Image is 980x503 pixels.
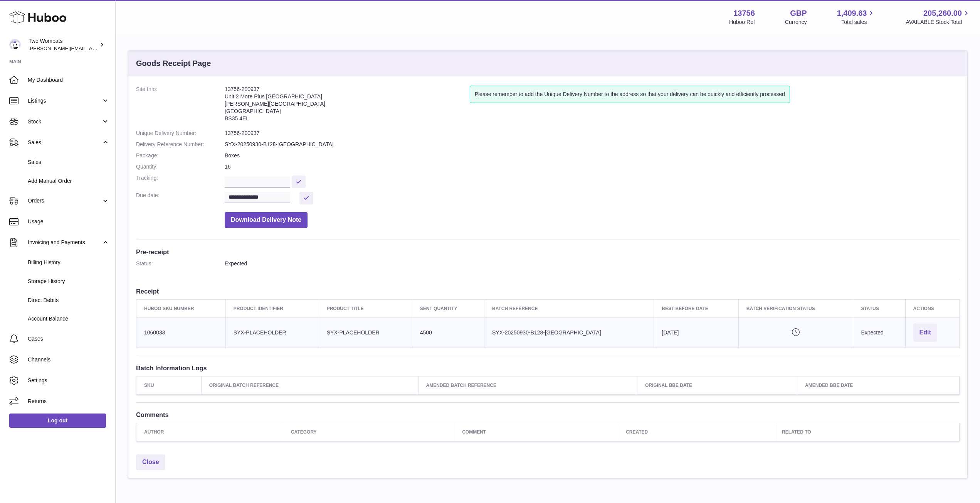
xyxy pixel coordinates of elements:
[225,317,319,348] td: SYX-PLACEHOLDER
[136,376,202,394] th: SKU
[225,212,308,228] button: Download Delivery Note
[28,315,109,322] span: Account Balance
[637,376,797,394] th: Original BBE Date
[906,19,971,26] span: AVAILABLE Stock Total
[136,454,165,470] a: Close
[225,163,960,170] dd: 16
[136,248,960,256] h3: Pre-receipt
[225,299,319,317] th: Product Identifier
[319,299,412,317] th: Product title
[225,260,960,267] dd: Expected
[913,324,937,342] button: Edit
[841,19,876,26] span: Total sales
[28,259,109,266] span: Billing History
[470,86,790,103] div: Please remember to add the Unique Delivery Number to the address so that your delivery can be qui...
[853,299,905,317] th: Status
[136,152,225,159] dt: Package:
[201,376,418,394] th: Original Batch Reference
[28,76,109,84] span: My Dashboard
[28,218,109,225] span: Usage
[412,317,484,348] td: 4500
[618,423,774,441] th: Created
[225,86,470,126] address: 13756-200937 Unit 2 More Plus [GEOGRAPHIC_DATA] [PERSON_NAME][GEOGRAPHIC_DATA] [GEOGRAPHIC_DATA] ...
[225,152,960,159] dd: Boxes
[9,414,106,427] a: Log out
[774,423,960,441] th: Related to
[136,86,225,126] dt: Site Info:
[28,139,101,146] span: Sales
[785,19,807,26] div: Currency
[136,130,225,137] dt: Unique Delivery Number:
[484,317,654,348] td: SYX-20250930-B128-[GEOGRAPHIC_DATA]
[136,364,960,372] h3: Batch Information Logs
[654,317,739,348] td: [DATE]
[28,377,109,384] span: Settings
[28,97,101,105] span: Listings
[738,299,853,317] th: Batch Verification Status
[837,8,876,26] a: 1,409.63 Total sales
[136,317,226,348] td: 1060033
[29,45,196,51] span: [PERSON_NAME][EMAIL_ADDRESS][PERSON_NAME][DOMAIN_NAME]
[136,174,225,188] dt: Tracking:
[28,278,109,285] span: Storage History
[136,423,283,441] th: Author
[28,118,101,125] span: Stock
[136,299,226,317] th: Huboo SKU Number
[412,299,484,317] th: Sent Quantity
[905,299,959,317] th: Actions
[418,376,637,394] th: Amended Batch Reference
[136,58,211,69] h3: Goods Receipt Page
[28,177,109,185] span: Add Manual Order
[136,141,225,148] dt: Delivery Reference Number:
[454,423,618,441] th: Comment
[29,37,98,52] div: Two Wombats
[136,192,225,204] dt: Due date:
[923,8,962,19] span: 205,260.00
[136,163,225,170] dt: Quantity:
[225,141,960,148] dd: SYX-20250930-B128-[GEOGRAPHIC_DATA]
[283,423,454,441] th: Category
[28,335,109,343] span: Cases
[28,197,101,204] span: Orders
[319,317,412,348] td: SYX-PLACEHOLDER
[28,239,101,246] span: Invoicing and Payments
[654,299,739,317] th: Best Before Date
[28,159,109,166] span: Sales
[853,317,905,348] td: Expected
[9,39,21,51] img: philip.carroll@twowombats.com
[733,8,755,19] strong: 13756
[484,299,654,317] th: Batch Reference
[136,260,225,267] dt: Status:
[136,287,960,295] h3: Receipt
[837,8,867,19] span: 1,409.63
[136,410,960,419] h3: Comments
[28,297,109,304] span: Direct Debits
[28,398,109,405] span: Returns
[797,376,960,394] th: Amended BBE Date
[729,19,755,26] div: Huboo Ref
[28,356,109,363] span: Channels
[906,8,971,26] a: 205,260.00 AVAILABLE Stock Total
[225,130,960,137] dd: 13756-200937
[790,8,807,19] strong: GBP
